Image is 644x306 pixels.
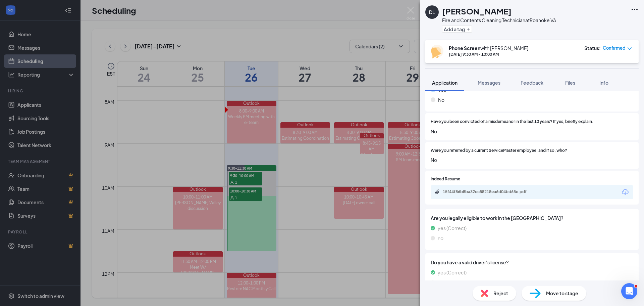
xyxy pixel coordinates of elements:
span: Indeed Resume [431,176,460,182]
h1: [PERSON_NAME] [442,5,512,17]
span: Have you been convicted of a misdemeanor in the last 10 years? If yes, briefly explain. [431,119,593,125]
span: No [438,96,444,103]
svg: Plus [466,27,470,31]
span: Move to stage [546,290,578,297]
button: PlusAdd a tag [442,26,472,33]
span: Feedback [521,80,543,86]
div: with [PERSON_NAME] [449,45,528,51]
span: yes (Correct) [438,269,467,276]
div: Status : [584,45,601,51]
svg: Download [621,188,629,196]
span: Do you have a valid driver's license? [431,259,633,266]
span: down [627,46,632,51]
div: Fire and Contents Cleaning Technician at Roanoke VA [442,17,556,24]
span: Are you legally eligible to work in the [GEOGRAPHIC_DATA]? [431,214,633,222]
div: DL [429,9,435,15]
svg: Ellipses [631,5,639,13]
iframe: Intercom live chat [621,283,637,299]
span: No [431,128,633,135]
span: No [431,156,633,164]
span: Application [432,80,458,86]
span: no [438,279,443,286]
span: Info [599,80,608,86]
span: Messages [478,80,500,86]
svg: Paperclip [435,189,440,194]
span: Confirmed [603,45,626,51]
b: Phone Screen [449,45,480,51]
span: yes (Correct) [438,224,467,232]
a: Paperclip15f44f86b8ba32cc58218ea6d04bd65e.pdf [435,189,543,195]
span: Reject [493,290,508,297]
span: Files [565,80,575,86]
span: Were you referred by a current ServiceMaster employee, and if so, who? [431,147,567,154]
div: [DATE] 9:30 AM - 10:00 AM [449,51,528,57]
span: no [438,234,443,242]
div: 15f44f86b8ba32cc58218ea6d04bd65e.pdf [443,189,537,194]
